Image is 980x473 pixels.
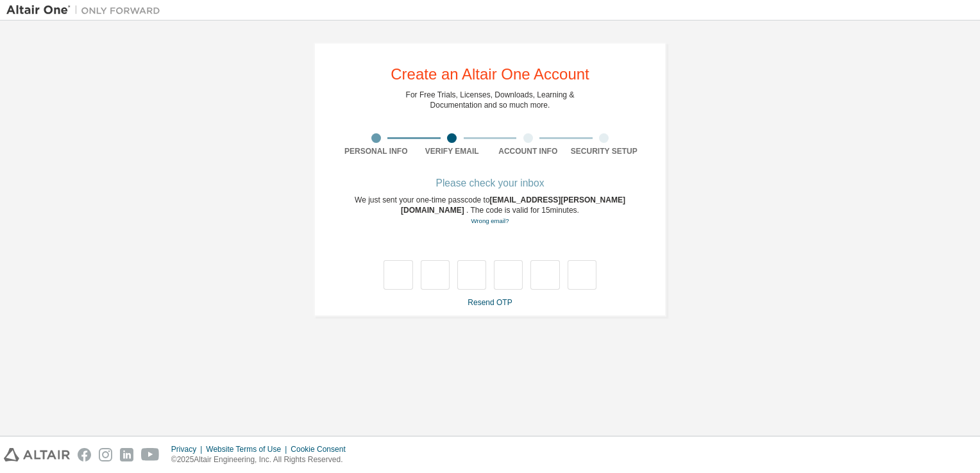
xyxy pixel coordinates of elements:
div: We just sent your one-time passcode to . The code is valid for 15 minutes. [338,195,642,226]
img: instagram.svg [99,448,112,461]
img: altair_logo.svg [4,448,70,461]
img: Altair One [6,4,167,17]
a: Go back to the registration form [471,217,509,224]
a: Resend OTP [468,298,512,307]
div: Website Terms of Use [206,444,291,454]
div: Cookie Consent [291,444,353,454]
div: Privacy [171,444,206,454]
img: facebook.svg [78,448,91,461]
p: © 2025 Altair Engineering, Inc. All Rights Reserved. [171,454,353,465]
div: Verify Email [414,146,491,156]
img: youtube.svg [141,448,160,461]
img: linkedin.svg [120,448,133,461]
div: Security Setup [566,146,643,156]
div: For Free Trials, Licenses, Downloads, Learning & Documentation and so much more. [406,90,575,110]
div: Personal Info [338,146,414,156]
div: Create an Altair One Account [391,67,589,82]
div: Please check your inbox [338,179,642,187]
div: Account Info [490,146,566,156]
span: [EMAIL_ADDRESS][PERSON_NAME][DOMAIN_NAME] [401,195,625,215]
